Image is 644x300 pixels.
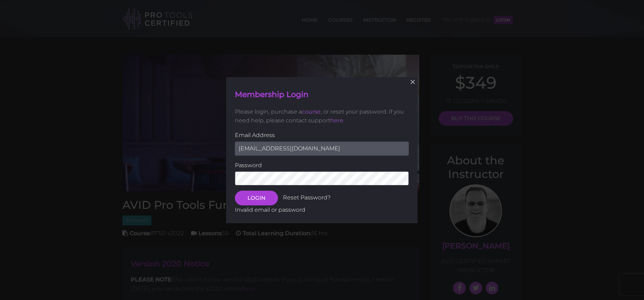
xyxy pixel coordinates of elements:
[235,131,409,140] label: Email Address
[330,117,343,124] a: here
[235,161,409,170] label: Password
[302,108,321,115] a: course
[405,74,421,90] button: ×
[235,89,409,100] h4: Membership Login
[283,194,331,201] a: Reset Password?
[235,205,409,214] div: Invalid email or password
[235,191,278,205] button: LOGIN
[235,107,409,125] p: Please login, purchase a , or reset your password. If you need help, please contact support .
